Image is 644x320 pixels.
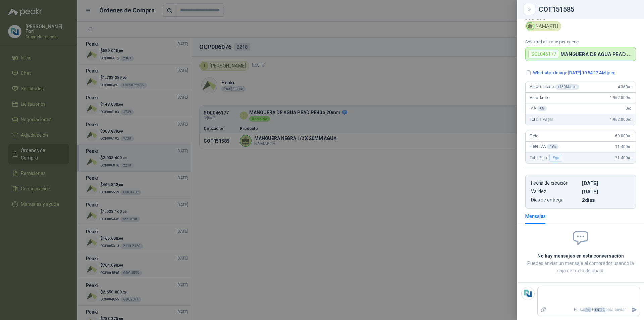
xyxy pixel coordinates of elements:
[538,304,549,316] label: Adjuntar archivos
[530,154,563,162] span: Total Flete
[610,117,632,122] span: 1.962.000
[615,144,632,149] span: 11.400
[528,50,559,58] div: SOL046177
[628,118,632,122] span: ,00
[626,106,632,111] span: 0
[525,69,616,76] button: WhatsApp Image [DATE] 10.54.27 AM.jpeg
[547,144,559,149] div: 19 %
[525,260,636,274] p: Puedes enviar un mensaje al comprador usando la caja de texto de abajo.
[628,107,632,110] span: ,00
[584,308,591,312] span: Ctrl
[530,144,558,149] span: Flete IVA
[537,106,547,111] div: 0 %
[531,180,579,186] p: Fecha de creación
[560,51,633,57] p: MANGUERA DE AGUA PEAD PE40 x 20mm
[628,134,632,138] span: ,00
[525,213,546,220] div: Mensajes
[628,96,632,100] span: ,00
[530,84,579,90] span: Valor unitario
[555,84,579,90] div: x 450 Metros
[530,106,547,111] span: IVA
[618,85,632,89] span: 4.360
[525,39,636,44] p: Solicitud a la que pertenece
[629,304,640,316] button: Enviar
[530,134,538,138] span: Flete
[549,304,629,316] p: Pulsa + para enviar
[530,117,553,122] span: Total a Pagar
[615,134,632,138] span: 60.000
[549,154,562,162] div: Fijo
[610,95,632,100] span: 1.962.000
[582,189,630,194] p: [DATE]
[531,189,579,194] p: Validez
[530,95,549,100] span: Valor bruto
[628,85,632,89] span: ,00
[582,180,630,186] p: [DATE]
[615,155,632,160] span: 71.400
[628,145,632,149] span: ,00
[582,197,630,203] p: 2 dias
[531,197,579,203] p: Días de entrega
[628,156,632,160] span: ,00
[525,252,636,260] h2: No hay mensajes en esta conversación
[594,308,605,312] span: ENTER
[525,21,561,31] div: NAMARTH
[525,5,533,13] button: Close
[539,6,636,13] div: COT151585
[522,287,534,300] img: Company Logo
